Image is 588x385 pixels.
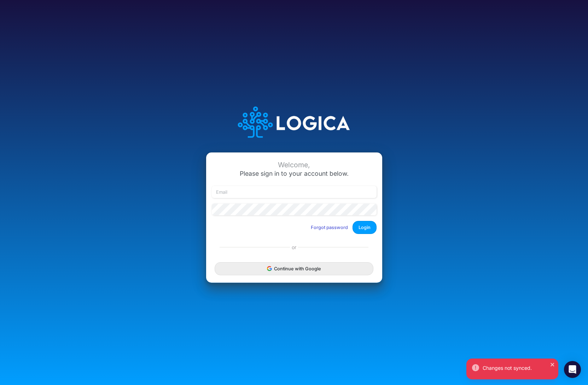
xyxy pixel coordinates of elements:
[215,262,373,275] button: Continue with Google
[212,161,377,169] div: Welcome,
[564,361,581,378] div: Open Intercom Messenger
[212,186,377,198] input: Email
[240,170,349,177] span: Please sign in to your account below.
[353,221,377,234] button: Login
[306,222,353,233] button: Forgot password
[483,364,553,372] div: Changes not synced.
[550,360,555,368] button: close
